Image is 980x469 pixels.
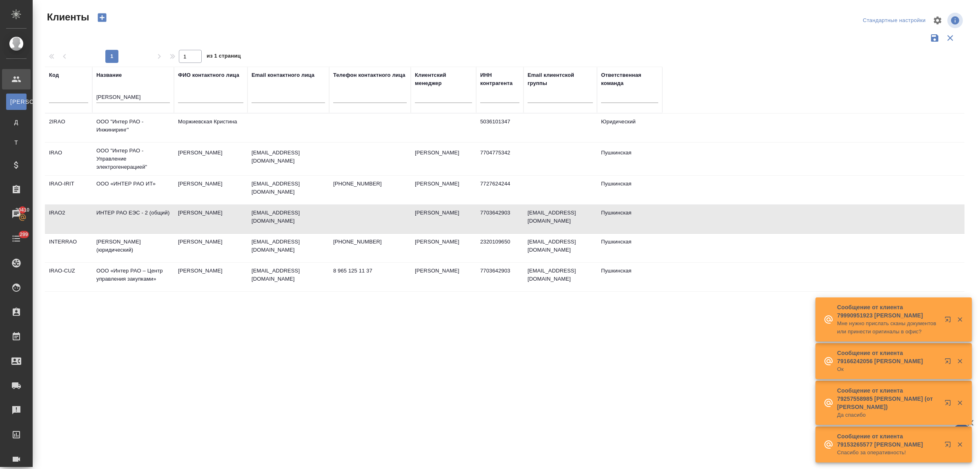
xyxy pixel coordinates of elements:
[45,114,92,142] td: 2IRAO
[476,205,523,233] td: 7703642903
[837,449,939,457] p: Спасибо за оперативность!
[940,395,959,414] button: Открыть в новой вкладке
[837,386,939,411] p: Сообщение от клиента 79257558985 [PERSON_NAME] (от [PERSON_NAME])
[940,311,959,331] button: Открыть в новой вкладке
[6,114,27,130] a: Д
[951,441,968,448] button: Закрыть
[523,234,597,262] td: [EMAIL_ADDRESS][DOMAIN_NAME]
[92,176,174,204] td: ООО «ИНТЕР РАО ИТ»
[45,11,89,24] span: Клиенты
[951,399,968,406] button: Закрыть
[178,71,239,79] div: ФИО контактного лица
[252,267,325,283] p: [EMAIL_ADDRESS][DOMAIN_NAME]
[45,145,92,173] td: IRAO
[476,234,523,262] td: 2320109650
[15,230,33,239] span: 299
[476,114,523,142] td: 5036101347
[252,209,325,225] p: [EMAIL_ADDRESS][DOMAIN_NAME]
[333,180,407,188] p: [PHONE_NUMBER]
[411,176,476,204] td: [PERSON_NAME]
[333,238,407,246] p: [PHONE_NUMBER]
[92,234,174,262] td: [PERSON_NAME] (юридический)
[252,238,325,254] p: [EMAIL_ADDRESS][DOMAIN_NAME]
[207,51,241,63] span: из 1 страниц
[333,71,405,79] div: Телефон контактного лица
[928,11,947,30] span: Настроить таблицу
[174,263,247,291] td: [PERSON_NAME]
[951,357,968,365] button: Закрыть
[927,30,942,46] button: Сохранить фильтры
[92,114,174,142] td: ООО "Интер РАО - Инжиниринг"
[2,204,31,224] a: 20410
[45,176,92,204] td: IRAO-IRIT
[940,353,959,373] button: Открыть в новой вкладке
[174,234,247,262] td: [PERSON_NAME]
[92,11,112,25] button: Создать
[174,114,247,142] td: Моржиевская Кристина
[252,149,325,165] p: [EMAIL_ADDRESS][DOMAIN_NAME]
[476,145,523,173] td: 7704775342
[92,205,174,233] td: ИНТЕР РАО ЕЭС - 2 (общий)
[174,145,247,173] td: [PERSON_NAME]
[11,206,34,214] span: 20410
[10,98,22,106] span: [PERSON_NAME]
[951,316,968,323] button: Закрыть
[45,205,92,233] td: IRAO2
[49,71,59,79] div: Код
[411,145,476,173] td: [PERSON_NAME]
[252,71,314,79] div: Email контактного лица
[174,176,247,204] td: [PERSON_NAME]
[837,411,939,419] p: Да спасибо
[174,205,247,233] td: [PERSON_NAME]
[597,176,662,204] td: Пушкинская
[940,436,959,456] button: Открыть в новой вкладке
[6,134,27,151] a: Т
[411,234,476,262] td: [PERSON_NAME]
[2,228,31,249] a: 299
[597,263,662,291] td: Пушкинская
[476,176,523,204] td: 7727624244
[10,138,22,147] span: Т
[92,263,174,291] td: ООО «Интер РАО – Центр управления закупками»
[252,180,325,196] p: [EMAIL_ADDRESS][DOMAIN_NAME]
[96,71,122,79] div: Название
[601,71,658,87] div: Ответственная команда
[45,263,92,291] td: IRAO-CUZ
[411,263,476,291] td: [PERSON_NAME]
[597,205,662,233] td: Пушкинская
[415,71,472,87] div: Клиентский менеджер
[476,263,523,291] td: 7703642903
[597,114,662,142] td: Юридический
[942,30,958,46] button: Сбросить фильтры
[528,71,593,87] div: Email клиентской группы
[861,14,928,27] div: split button
[92,143,174,175] td: ООО "Интер РАО - Управление электрогенерацией"
[10,118,22,126] span: Д
[837,365,939,373] p: Ок
[597,145,662,173] td: Пушкинская
[411,205,476,233] td: [PERSON_NAME]
[837,319,939,336] p: Мне нужно прислать сканы документов или принести оригиналы в офис?
[947,13,964,28] span: Посмотреть информацию
[480,71,519,87] div: ИНН контрагента
[6,94,27,110] a: [PERSON_NAME]
[45,234,92,262] td: INTERRAO
[837,303,939,319] p: Сообщение от клиента 79990951923 [PERSON_NAME]
[837,349,939,365] p: Сообщение от клиента 79166242056 [PERSON_NAME]
[523,205,597,233] td: [EMAIL_ADDRESS][DOMAIN_NAME]
[333,267,407,275] p: 8 965 125 11 37
[837,432,939,449] p: Сообщение от клиента 79153265577 [PERSON_NAME]
[597,234,662,262] td: Пушкинская
[523,263,597,291] td: [EMAIL_ADDRESS][DOMAIN_NAME]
